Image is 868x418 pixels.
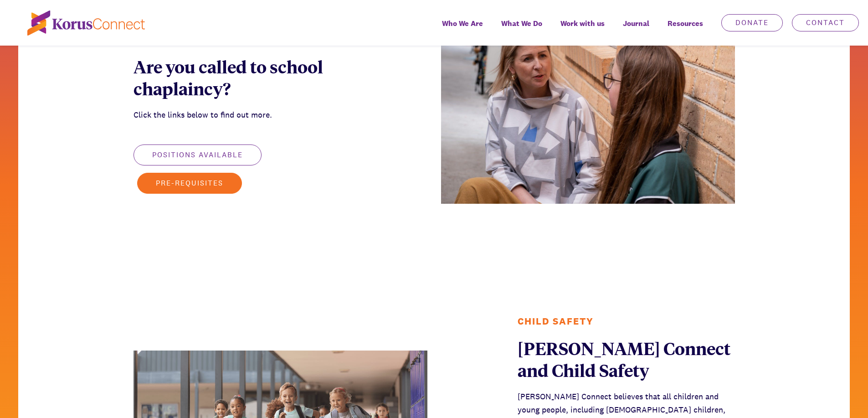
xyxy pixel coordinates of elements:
[27,10,145,36] img: korus-connect%2Fc5177985-88d5-491d-9cd7-4a1febad1357_logo.svg
[134,56,350,99] div: Are you called to school chaplaincy?
[518,337,734,381] div: [PERSON_NAME] Connect and Child Safety
[134,179,242,187] a: Pre-requisites
[137,173,242,194] button: Pre-requisites
[721,14,783,31] a: Donate
[518,315,734,328] div: Child Safety
[134,108,350,122] div: Click the links below to find out more.
[442,17,483,30] span: Who We Are
[551,13,614,46] a: Work with us
[134,151,262,159] a: Positions available
[623,17,649,30] span: Journal
[792,14,859,31] a: Contact
[492,13,551,46] a: What We Do
[441,8,735,204] img: a1b5c5f7-bc12-427f-879a-0a5d564004ab_DSCF0375+web+1200.jpeg
[614,13,658,46] a: Journal
[134,144,262,165] button: Positions available
[433,13,492,46] a: Who We Are
[560,17,605,30] span: Work with us
[658,13,712,46] div: Resources
[501,17,542,30] span: What We Do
